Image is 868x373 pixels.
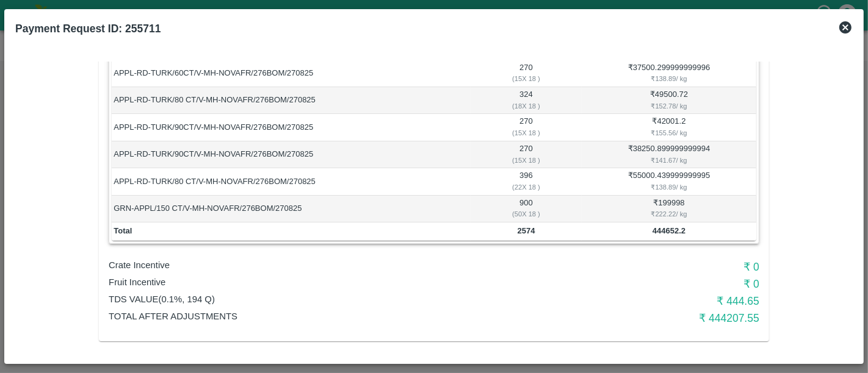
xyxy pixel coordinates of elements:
td: ₹ 42001.2 [582,114,756,141]
div: ( 15 X 18 ) [472,127,580,138]
b: 444652.2 [653,226,685,235]
p: TDS VALUE (0.1%, 194 Q) [109,293,543,306]
p: Fruit Incentive [109,275,543,289]
div: ( 50 X 18 ) [472,208,580,219]
td: 324 [471,87,582,114]
b: Total [114,226,132,235]
td: 270 [471,114,582,141]
td: APPL-RD-TURK/90CT/V-MH-NOVAFR/276BOM/270825 [112,141,471,168]
td: ₹ 199998 [582,196,756,222]
h6: ₹ 444207.55 [543,310,759,327]
p: Crate Incentive [109,258,543,272]
td: APPL-RD-TURK/80 CT/V-MH-NOVAFR/276BOM/270825 [112,87,471,114]
td: ₹ 38250.899999999994 [582,141,756,168]
td: 900 [471,196,582,222]
h6: ₹ 0 [543,258,759,275]
td: APPL-RD-TURK/90CT/V-MH-NOVAFR/276BOM/270825 [112,114,471,141]
td: ₹ 37500.299999999996 [582,60,756,87]
div: ₹ 222.22 / kg [584,208,754,219]
div: ₹ 138.89 / kg [584,182,754,193]
div: ₹ 138.89 / kg [584,73,754,84]
b: Payment Request ID: 255711 [15,23,161,35]
td: 270 [471,141,582,168]
td: 396 [471,168,582,195]
td: 270 [471,60,582,87]
td: GRN-APPL/150 CT/V-MH-NOVAFR/276BOM/270825 [112,196,471,222]
h6: ₹ 0 [543,275,759,293]
div: ₹ 155.56 / kg [584,127,754,138]
td: APPL-RD-TURK/60CT/V-MH-NOVAFR/276BOM/270825 [112,60,471,87]
h6: ₹ 444.65 [543,293,759,310]
div: ( 15 X 18 ) [472,155,580,166]
b: 2574 [518,226,535,235]
td: APPL-RD-TURK/80 CT/V-MH-NOVAFR/276BOM/270825 [112,168,471,195]
p: Total After adjustments [109,310,543,323]
div: ( 22 X 18 ) [472,182,580,193]
div: ( 18 X 18 ) [472,101,580,112]
td: ₹ 49500.72 [582,87,756,114]
td: ₹ 55000.439999999995 [582,168,756,195]
div: ( 15 X 18 ) [472,73,580,84]
div: ₹ 141.67 / kg [584,155,754,166]
div: ₹ 152.78 / kg [584,101,754,112]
